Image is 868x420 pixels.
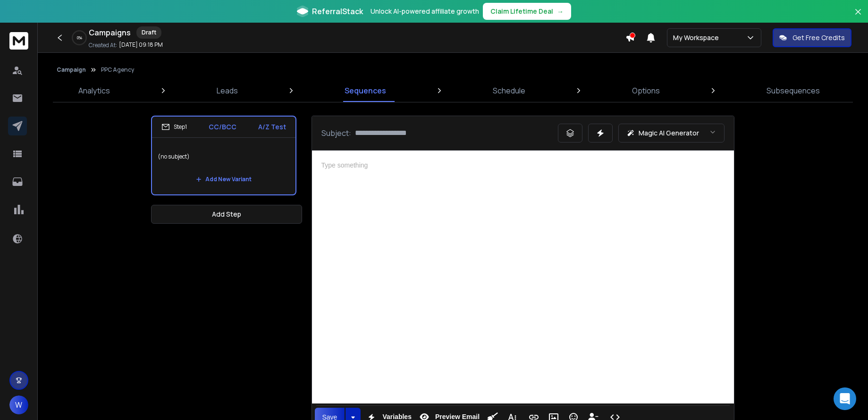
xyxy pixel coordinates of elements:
[89,27,131,38] h1: Campaigns
[345,85,386,96] p: Sequences
[618,124,725,143] button: Magic AI Generator
[321,127,351,139] p: Subject:
[119,41,163,49] p: [DATE] 09:18 PM
[673,33,723,42] p: My Workspace
[632,85,660,96] p: Options
[158,143,290,170] p: (no subject)
[9,395,28,414] button: W
[371,7,479,16] p: Unlock AI-powered affiliate growth
[211,79,244,102] a: Leads
[493,85,525,96] p: Schedule
[852,6,864,28] button: Close banner
[792,33,845,42] p: Get Free Credits
[761,79,826,102] a: Subsequences
[339,79,392,102] a: Sequences
[483,3,571,20] button: Claim Lifetime Deal→
[767,85,820,96] p: Subsequences
[258,122,286,132] p: A/Z Test
[151,116,296,195] li: Step1CC/BCCA/Z Test(no subject)Add New Variant
[626,79,666,102] a: Options
[77,35,82,41] p: 0 %
[136,26,161,39] div: Draft
[101,66,134,74] p: PPC Agency
[557,7,564,16] span: →
[188,170,259,189] button: Add New Variant
[89,42,117,49] p: Created At:
[834,387,856,410] div: Open Intercom Messenger
[78,85,110,96] p: Analytics
[57,66,86,74] button: Campaign
[312,6,363,17] span: ReferralStack
[639,128,699,138] p: Magic AI Generator
[217,85,238,96] p: Leads
[209,122,236,132] p: CC/BCC
[73,79,116,102] a: Analytics
[773,28,851,47] button: Get Free Credits
[487,79,531,102] a: Schedule
[161,123,187,131] div: Step 1
[151,205,302,224] button: Add Step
